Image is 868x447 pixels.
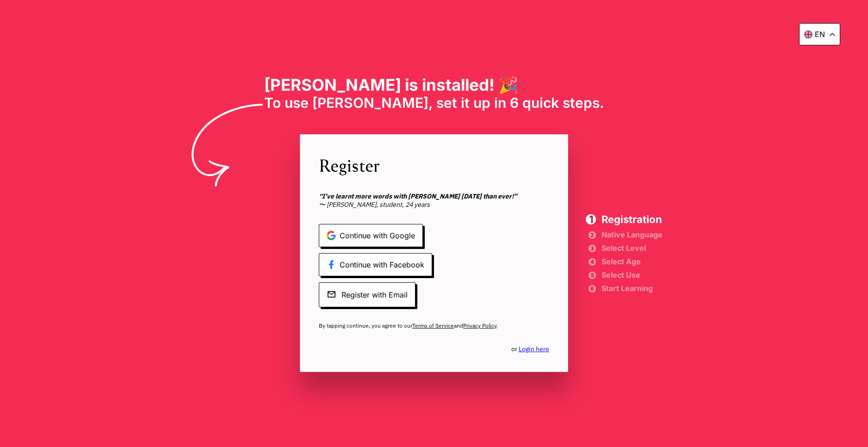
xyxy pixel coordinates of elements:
h1: [PERSON_NAME] is installed! 🎉 [264,75,604,94]
span: or [511,345,549,353]
a: Privacy Policy [463,322,496,329]
span: To use [PERSON_NAME], set it up in 6 quick steps. [264,94,604,111]
span: Start Learning [601,285,663,292]
span: Select Level [601,245,663,251]
span: Select Age [601,258,663,265]
span: Registration [601,214,663,224]
a: Login here [519,345,549,353]
a: Terms of Service [412,322,454,329]
span: Select Use [601,272,663,278]
span: By tapping continue, you agree to our and . [319,322,549,329]
span: Register with Email [319,282,415,307]
span: Continue with Facebook [319,253,432,276]
p: en [815,30,825,39]
span: Continue with Google [319,224,423,247]
span: 〜 [PERSON_NAME], student, 24 years [319,192,549,209]
span: Register [319,153,549,177]
span: Native Language [601,231,663,238]
b: “I’ve learnt more words with [PERSON_NAME] [DATE] than ever!” [319,192,517,200]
